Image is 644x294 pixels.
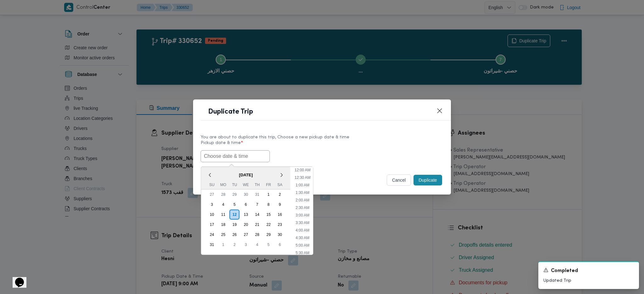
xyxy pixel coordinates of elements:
[208,107,253,117] h1: Duplicate Trip
[543,267,634,275] div: Notification
[201,150,270,162] input: Choose date & time
[292,167,313,173] li: 12:00 AM
[551,267,578,275] span: Completed
[414,175,442,185] button: Duplicate
[387,174,411,186] button: cancel
[543,277,634,284] p: Updated Trip
[436,107,443,115] button: Closes this modal window
[201,134,443,141] div: You are about to duplicate this trip, Choose a new pickup date & time
[6,269,26,288] iframe: chat widget
[292,167,313,255] ul: Time
[201,141,443,150] label: Pickup date & time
